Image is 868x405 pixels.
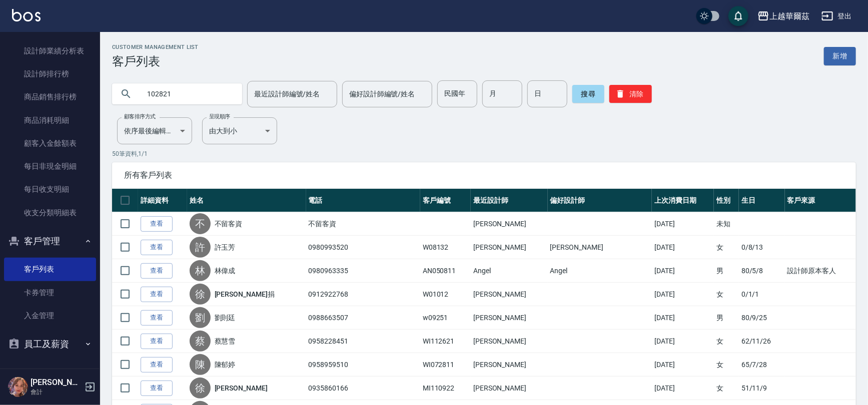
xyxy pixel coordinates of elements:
td: 51/11/9 [739,377,785,400]
a: [PERSON_NAME] [215,383,268,393]
th: 生日 [739,189,785,212]
div: 徐 [190,284,211,305]
td: WI072811 [420,353,471,377]
a: 蔡慧雪 [215,336,236,346]
td: [PERSON_NAME] [471,212,548,236]
td: 80/5/8 [739,259,785,283]
td: Angel [471,259,548,283]
a: 每日收支明細 [4,178,96,201]
button: 登出 [817,7,856,25]
a: 入金管理 [4,304,96,327]
td: [DATE] [652,212,714,236]
a: 查看 [141,334,173,349]
a: 查看 [141,240,173,255]
a: 查看 [141,381,173,396]
td: MI110922 [420,377,471,400]
p: 會計 [31,388,82,397]
div: 由大到小 [202,117,277,144]
div: 許 [190,237,211,258]
a: 設計師業績分析表 [4,39,96,62]
td: Angel [548,259,652,283]
td: 0935860166 [306,377,420,400]
th: 上次消費日期 [652,189,714,212]
td: 0/8/13 [739,236,785,259]
td: 不留客資 [306,212,420,236]
td: 0988663507 [306,306,420,330]
div: 陳 [190,354,211,375]
th: 最近設計師 [471,189,548,212]
td: 0958228451 [306,330,420,353]
td: [PERSON_NAME] [471,306,548,330]
a: 查看 [141,216,173,232]
a: 商品銷售排行榜 [4,85,96,108]
div: 蔡 [190,331,211,352]
td: 設計師原本客人 [785,259,856,283]
img: Logo [12,9,41,21]
button: 上越華爾茲 [753,6,813,26]
a: 顧客入金餘額表 [4,132,96,155]
a: 客戶列表 [4,258,96,281]
td: 0980963335 [306,259,420,283]
th: 客戶編號 [420,189,471,212]
label: 呈現順序 [209,113,230,120]
th: 偏好設計師 [548,189,652,212]
td: [PERSON_NAME] [548,236,652,259]
button: save [728,6,748,26]
button: 清除 [609,85,652,103]
td: 0/1/1 [739,283,785,306]
td: W01012 [420,283,471,306]
label: 顧客排序方式 [124,113,156,120]
td: W08132 [420,236,471,259]
td: 女 [714,353,739,377]
td: [PERSON_NAME] [471,377,548,400]
td: 0912922768 [306,283,420,306]
a: 收支分類明細表 [4,201,96,224]
td: 未知 [714,212,739,236]
td: 男 [714,306,739,330]
td: [PERSON_NAME] [471,353,548,377]
td: 女 [714,377,739,400]
td: [DATE] [652,259,714,283]
th: 性別 [714,189,739,212]
a: 卡券管理 [4,281,96,304]
td: AN050811 [420,259,471,283]
div: 上越華爾茲 [769,10,809,22]
h2: Customer Management List [112,44,199,50]
a: 陳郁婷 [215,360,236,370]
a: 林偉成 [215,266,236,276]
td: [PERSON_NAME] [471,236,548,259]
button: 員工及薪資 [4,331,96,357]
td: 0958959510 [306,353,420,377]
td: 80/9/25 [739,306,785,330]
button: 搜尋 [572,85,604,103]
a: 設計師排行榜 [4,62,96,85]
a: [PERSON_NAME]捐 [215,289,275,299]
a: 劉則廷 [215,313,236,323]
div: 徐 [190,378,211,399]
td: 65/7/28 [739,353,785,377]
a: 許玉芳 [215,242,236,252]
td: WI112621 [420,330,471,353]
td: 男 [714,259,739,283]
a: 新增 [824,47,856,65]
td: [DATE] [652,330,714,353]
a: 查看 [141,357,173,373]
a: 商品消耗明細 [4,109,96,132]
td: [PERSON_NAME] [471,283,548,306]
td: [DATE] [652,306,714,330]
button: 客戶管理 [4,228,96,254]
a: 每日非現金明細 [4,155,96,178]
img: Person [8,377,28,397]
td: [DATE] [652,283,714,306]
a: 查看 [141,310,173,326]
th: 電話 [306,189,420,212]
th: 姓名 [187,189,306,212]
p: 50 筆資料, 1 / 1 [112,149,856,158]
td: [DATE] [652,353,714,377]
td: 62/11/26 [739,330,785,353]
a: 查看 [141,263,173,279]
div: 林 [190,260,211,281]
input: 搜尋關鍵字 [140,80,234,107]
div: 劉 [190,307,211,328]
td: 女 [714,236,739,259]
